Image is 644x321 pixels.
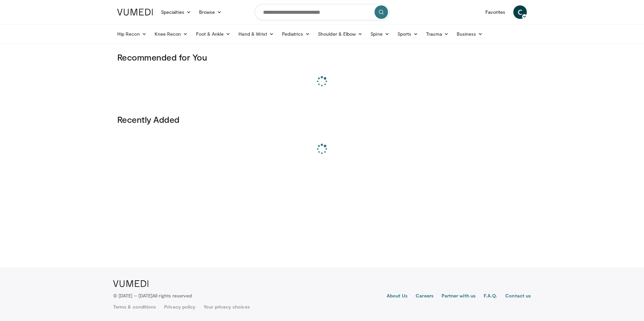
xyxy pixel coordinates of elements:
a: Favorites [481,5,509,19]
a: C [513,5,527,19]
a: Hip Recon [113,27,151,41]
h3: Recommended for You [117,52,527,63]
a: Shoulder & Elbow [314,27,366,41]
a: Business [453,27,487,41]
a: Trauma [422,27,453,41]
a: Partner with us [442,292,476,300]
a: Hand & Wrist [234,27,278,41]
input: Search topics, interventions [255,4,389,20]
a: Knee Recon [151,27,192,41]
a: Spine [366,27,393,41]
a: Careers [416,292,433,300]
a: Privacy policy [164,304,195,310]
a: F.A.Q. [484,292,497,300]
a: Terms & conditions [113,304,156,310]
a: Pediatrics [278,27,314,41]
a: Contact us [505,292,531,300]
img: VuMedi Logo [117,9,153,15]
a: Browse [195,5,226,19]
p: © [DATE] – [DATE] [113,292,192,299]
a: Specialties [157,5,195,19]
img: VuMedi Logo [113,280,149,287]
a: About Us [387,292,408,300]
a: Your privacy choices [203,304,250,310]
span: All rights reserved [152,293,192,298]
a: Foot & Ankle [192,27,235,41]
h3: Recently Added [117,114,527,125]
a: Sports [393,27,422,41]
